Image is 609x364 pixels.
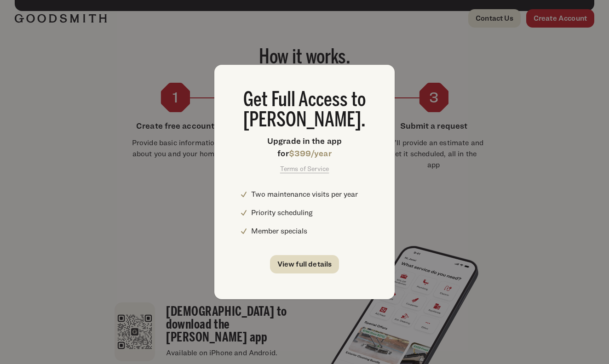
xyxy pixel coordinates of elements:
[240,91,369,131] h2: Get Full Access to [PERSON_NAME].
[240,135,369,159] h4: Upgrade in the app for
[270,255,339,273] a: View full details
[251,207,369,218] li: Priority scheduling
[280,165,329,172] a: Terms of Service
[289,148,332,158] span: $399/year
[251,189,369,200] li: Two maintenance visits per year
[251,226,369,237] li: Member specials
